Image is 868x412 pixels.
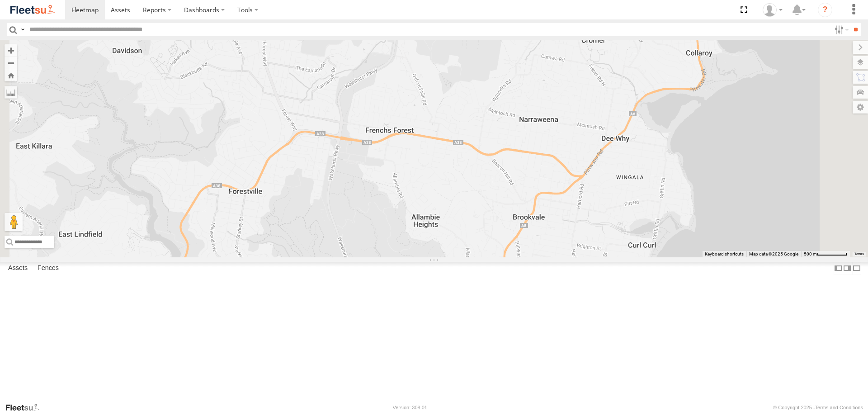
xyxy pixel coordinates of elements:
[773,405,863,410] div: © Copyright 2025 -
[33,262,63,275] label: Fences
[801,251,850,257] button: Map scale: 500 m per 63 pixels
[5,57,17,69] button: Zoom out
[5,86,17,99] label: Measure
[705,251,744,257] button: Keyboard shortcuts
[5,69,17,81] button: Zoom Home
[831,23,850,36] label: Search Filter Options
[818,3,832,17] i: ?
[9,4,56,16] img: fleetsu-logo-horizontal.svg
[854,252,864,256] a: Terms (opens in new tab)
[393,405,427,410] div: Version: 308.01
[853,101,868,114] label: Map Settings
[4,262,32,275] label: Assets
[5,403,47,412] a: Visit our Website
[815,405,863,410] a: Terms and Conditions
[5,213,23,231] button: Drag Pegman onto the map to open Street View
[843,262,852,275] label: Dock Summary Table to the Right
[19,23,26,36] label: Search Query
[852,262,861,275] label: Hide Summary Table
[749,251,798,256] span: Map data ©2025 Google
[834,262,843,275] label: Dock Summary Table to the Left
[759,3,786,17] div: Matt Mayall
[804,251,817,256] span: 500 m
[5,44,17,57] button: Zoom in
